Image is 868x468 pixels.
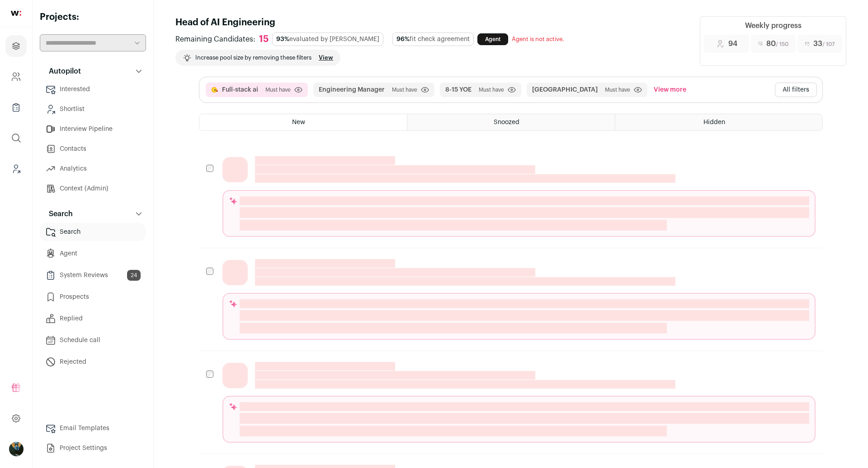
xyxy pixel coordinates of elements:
[396,36,410,42] span: 96%
[11,11,21,16] img: wellfound-shorthand-0d5821cbd27db2630d0214b213865d53afaa358527fdda9d0ea32b1df1b89c2c.svg
[40,100,146,118] a: Shortlist
[319,85,385,94] button: Engineering Manager
[40,120,146,138] a: Interview Pipeline
[605,86,630,93] span: Must have
[479,86,504,93] span: Must have
[40,140,146,158] a: Contacts
[9,442,24,456] button: Open dropdown
[477,33,508,45] a: Agent
[5,97,27,118] a: Company Lists
[40,245,146,263] a: Agent
[703,119,725,125] span: Hidden
[40,439,146,457] a: Project Settings
[319,54,333,61] a: View
[40,353,146,371] a: Rejected
[222,85,258,94] button: Full-stack ai
[43,66,81,77] p: Autopilot
[775,83,817,97] button: All filters
[40,80,146,98] a: Interested
[127,270,141,281] span: 24
[615,114,822,130] a: Hidden
[40,310,146,328] a: Replied
[175,34,255,45] span: Remaining Candidates:
[40,266,146,284] a: System Reviews24
[40,11,146,23] h2: Projects:
[532,85,598,94] button: [GEOGRAPHIC_DATA]
[40,331,146,349] a: Schedule call
[652,83,688,97] button: View more
[40,205,146,223] button: Search
[9,442,24,456] img: 12031951-medium_jpg
[407,114,614,130] a: Snoozed
[5,35,27,57] a: Projects
[40,180,146,198] a: Context (Admin)
[40,223,146,241] a: Search
[43,209,73,219] p: Search
[766,38,788,49] span: 80
[392,32,474,46] div: fit check agreement
[272,32,383,46] div: evaluated by [PERSON_NAME]
[494,119,519,125] span: Snoozed
[292,119,305,125] span: New
[40,160,146,178] a: Analytics
[776,42,788,47] span: / 150
[822,42,835,47] span: / 107
[512,36,564,42] span: Agent is not active.
[5,66,27,88] a: Company and ATS Settings
[392,86,417,93] span: Must have
[40,288,146,306] a: Prospects
[195,54,311,61] p: Increase pool size by removing these filters
[5,158,27,180] a: Leads (Backoffice)
[40,62,146,80] button: Autopilot
[745,20,802,31] div: Weekly progress
[259,34,269,45] div: 15
[40,419,146,437] a: Email Templates
[813,38,835,49] span: 33
[265,86,291,93] span: Must have
[175,16,689,29] h1: Head of AI Engineering
[276,36,289,42] span: 93%
[445,85,472,94] button: 8-15 YOE
[728,38,737,49] span: 94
